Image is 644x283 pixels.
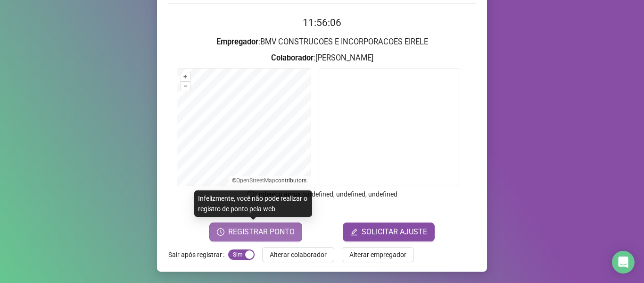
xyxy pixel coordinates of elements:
button: + [181,72,190,81]
button: Alterar colaborador [262,247,334,262]
span: Alterar empregador [349,249,406,260]
button: editSOLICITAR AJUSTE [343,223,435,241]
a: OpenStreetMap [236,177,275,184]
p: Endereço aprox. : undefined, undefined, undefined [168,189,476,199]
label: Sair após registrar [168,247,228,262]
li: © contributors. [232,177,308,184]
strong: Colaborador [271,53,314,62]
h3: : BMV CONSTRUCOES E INCORPORACOES EIRELE [168,36,476,48]
button: Alterar empregador [342,247,414,262]
div: Open Intercom Messenger [612,251,635,274]
span: SOLICITAR AJUSTE [362,226,427,238]
strong: Empregador [216,37,258,46]
span: Alterar colaborador [270,249,327,260]
div: Infelizmente, você não pode realizar o registro de ponto pela web [194,190,312,217]
button: REGISTRAR PONTO [209,223,302,241]
span: edit [350,228,358,236]
span: clock-circle [217,228,224,236]
time: 11:56:06 [303,17,341,28]
span: REGISTRAR PONTO [228,226,295,238]
button: – [181,82,190,91]
span: info-circle [247,189,255,198]
h3: : [PERSON_NAME] [168,52,476,64]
